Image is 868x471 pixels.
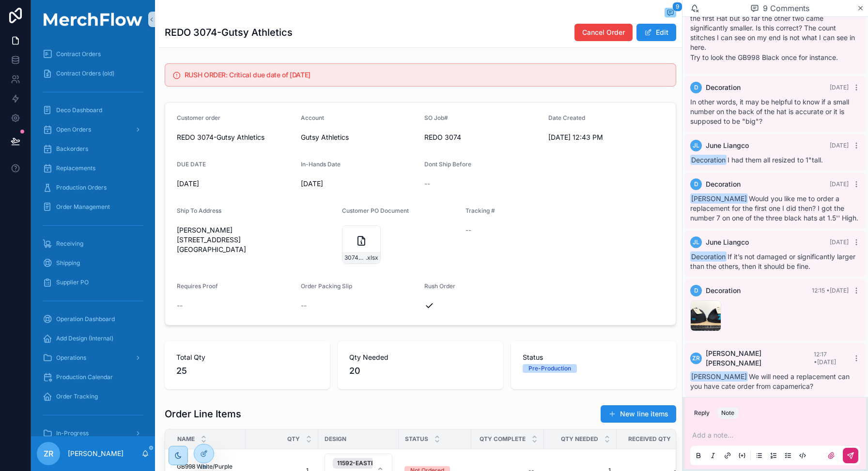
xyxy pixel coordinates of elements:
span: JL [693,238,699,246]
span: Would you like me to order a replacement for the first one I did then? I got the number 7 on one ... [690,194,858,222]
span: Decoration [690,155,727,165]
button: New line items [601,405,676,423]
span: [PERSON_NAME] [690,193,748,204]
img: App logo [37,13,149,26]
span: Qty Needed [349,353,491,362]
span: Total Qty [176,353,318,362]
span: QTY COMPLETE [480,435,526,443]
span: 12:15 • [DATE] [812,287,849,294]
button: Edit [636,24,676,41]
span: Open Orders [56,126,91,133]
span: Gutsy Athletics [301,132,349,142]
a: Production Orders [37,179,149,196]
span: I had them all resized to 1"tall. [690,156,823,164]
p: Try to look the GB998 Black once for instance. [690,52,860,62]
span: D [694,180,698,188]
span: Supplier PO [56,279,89,286]
span: 12:17 • [DATE] [814,351,836,366]
span: JL [693,142,699,149]
span: SO Job# [424,114,448,121]
span: [DATE] [830,142,849,149]
a: Contract Orders [37,45,149,63]
span: 9 Comments [763,2,809,14]
span: Shipping [56,259,80,267]
div: scrollable content [31,39,155,436]
span: Tracking # [465,207,495,214]
span: Requires Proof [177,282,218,290]
a: Deco Dashboard [37,102,149,119]
span: 20 [349,364,491,378]
span: 11592-EASTEX LEGENDS WITH MASCOT-Gutsy Athletics-Embroidery [337,459,532,467]
span: 3074-LEGENDS-BASEBALL-EMBROIDERY [344,254,366,262]
span: Status [405,435,428,443]
span: If it’s not damaged or significantly larger than the others, then it should be fine. [690,252,855,270]
button: 9 [665,8,676,19]
span: DUE DATE [177,161,206,168]
span: Operation Dashboard [56,315,115,323]
a: In-Progress [37,425,149,442]
span: Decoration [706,83,741,92]
span: 25 [176,364,318,378]
span: Name [177,435,195,443]
button: Cancel Order [574,24,633,41]
a: Production Calendar [37,368,149,386]
a: Order Management [37,198,149,216]
h5: RUSH ORDER: Critical due date of 9/26/2025 [185,72,668,78]
span: Deco Dashboard [56,106,102,114]
span: ZR [692,354,700,362]
p: [PERSON_NAME] [68,449,124,458]
span: Rush Order [424,282,455,290]
span: Date Created [548,114,585,121]
a: Shipping [37,254,149,272]
span: Production Calendar [56,373,113,381]
button: Unselect 1745 [333,458,546,469]
span: We will need a replacement can you have cate order from capamerica? [690,372,850,390]
span: QTY [287,435,300,443]
span: DESIGN [325,435,346,443]
span: -- [465,225,471,235]
span: Dont Ship Before [424,161,471,168]
span: Account [301,114,324,121]
span: Receiving [56,240,83,248]
span: Contract Orders [56,50,101,58]
span: Decoration [706,179,741,189]
a: Backorders [37,140,149,158]
span: Order Management [56,203,110,211]
span: [DATE] [301,179,417,189]
div: Pre-Production [528,364,571,373]
span: In-Progress [56,429,89,437]
span: June Liangco [706,237,749,247]
span: Customer order [177,114,220,121]
span: June Liangco [706,141,749,150]
span: Cancel Order [582,28,625,37]
a: Replacements [37,160,149,177]
a: Operation Dashboard [37,310,149,328]
span: Order Packing Slip [301,282,352,290]
span: In-Hands Date [301,161,341,168]
span: [DATE] [177,179,293,189]
span: Received Qty [628,435,671,443]
button: Note [717,407,738,419]
span: -- [177,301,183,310]
span: -- [301,301,307,310]
span: 9 [672,2,682,12]
span: -- [424,179,430,189]
span: REDO 3074 [424,132,541,142]
a: Add Design (Internal) [37,330,149,347]
a: Contract Orders (old) [37,65,149,82]
span: Production Orders [56,184,107,191]
span: Replacements [56,164,95,172]
span: Decoration [690,251,727,262]
span: Order Tracking [56,393,98,400]
h1: REDO 3074-Gutsy Athletics [165,26,293,39]
a: Open Orders [37,121,149,138]
span: ZR [44,448,53,459]
a: Operations [37,349,149,367]
span: Contract Orders (old) [56,70,114,77]
span: Decoration [706,286,741,295]
span: Add Design (Internal) [56,335,113,342]
span: D [694,84,698,91]
button: Reply [690,407,713,419]
a: Order Tracking [37,388,149,405]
